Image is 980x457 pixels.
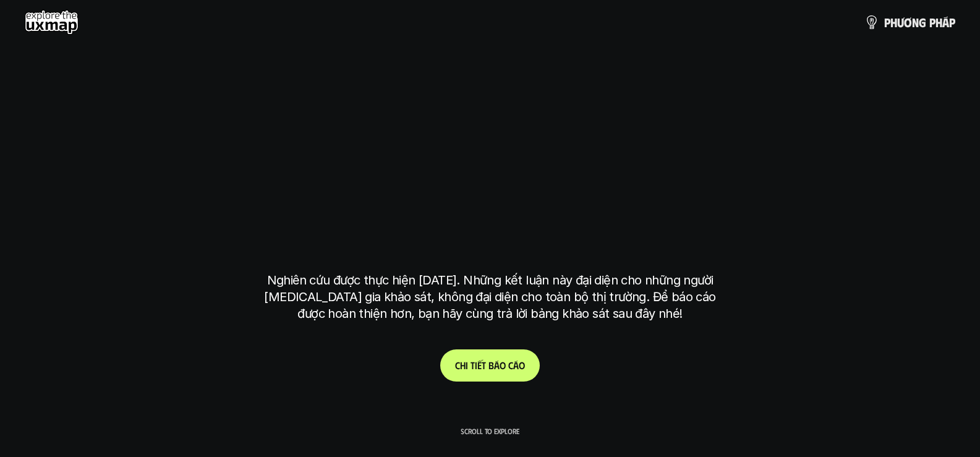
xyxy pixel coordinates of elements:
[461,427,519,435] p: Scroll to explore
[440,349,540,382] a: Chitiếtbáocáo
[500,359,506,371] span: o
[466,359,468,371] span: i
[475,359,477,371] span: i
[270,208,710,260] h1: tại [GEOGRAPHIC_DATA]
[519,359,525,371] span: o
[929,15,935,29] span: p
[884,15,890,29] span: p
[508,359,513,371] span: c
[912,15,919,29] span: n
[265,110,716,162] h1: phạm vi công việc của
[897,15,904,29] span: ư
[494,359,500,371] span: á
[890,15,897,29] span: h
[258,272,722,322] p: Nghiên cứu được thực hiện [DATE]. Những kết luận này đại diện cho những người [MEDICAL_DATA] gia ...
[477,359,482,371] span: ế
[935,15,942,29] span: h
[448,79,542,93] h6: Kết quả nghiên cứu
[471,359,475,371] span: t
[942,15,949,29] span: á
[904,15,912,29] span: ơ
[488,359,494,371] span: b
[513,359,519,371] span: á
[949,15,955,29] span: p
[482,359,486,371] span: t
[919,15,926,29] span: g
[460,359,466,371] span: h
[455,359,460,371] span: C
[864,10,955,35] a: phươngpháp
